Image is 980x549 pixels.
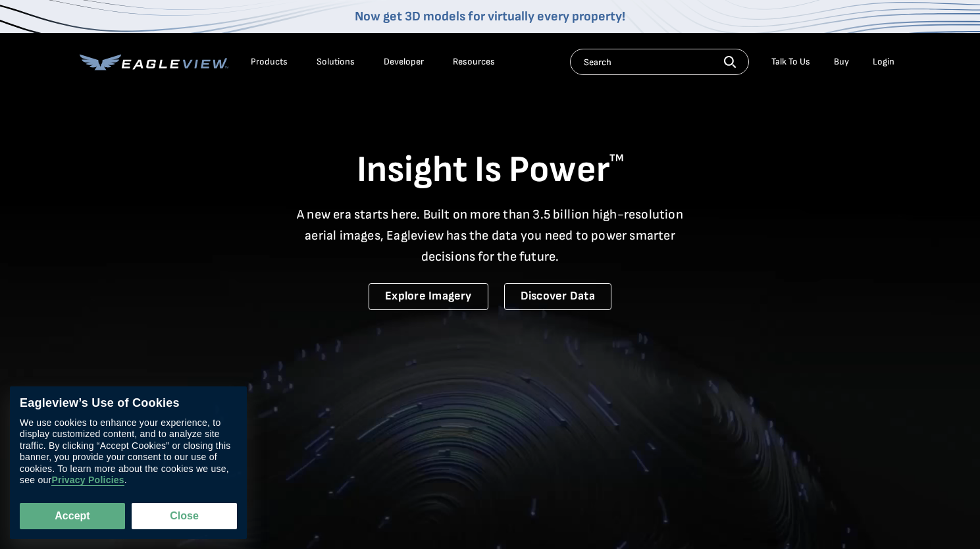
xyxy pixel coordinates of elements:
a: Discover Data [504,283,611,310]
div: Eagleview’s Use of Cookies [20,396,237,411]
input: Search [570,49,749,75]
div: Products [251,56,288,68]
a: Explore Imagery [369,283,488,310]
div: Resources [453,56,495,68]
div: Login [873,56,894,68]
div: Talk To Us [771,56,810,68]
sup: TM [609,152,624,165]
button: Close [132,503,237,529]
a: Developer [384,56,424,68]
div: Solutions [317,56,355,68]
a: Buy [834,56,849,68]
a: Now get 3D models for virtually every property! [355,9,625,24]
div: We use cookies to enhance your experience, to display customized content, and to analyze site tra... [20,417,237,486]
h1: Insight Is Power [80,147,901,194]
p: A new era starts here. Built on more than 3.5 billion high-resolution aerial images, Eagleview ha... [289,204,692,267]
a: Privacy Policies [51,475,124,486]
button: Accept [20,503,125,529]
